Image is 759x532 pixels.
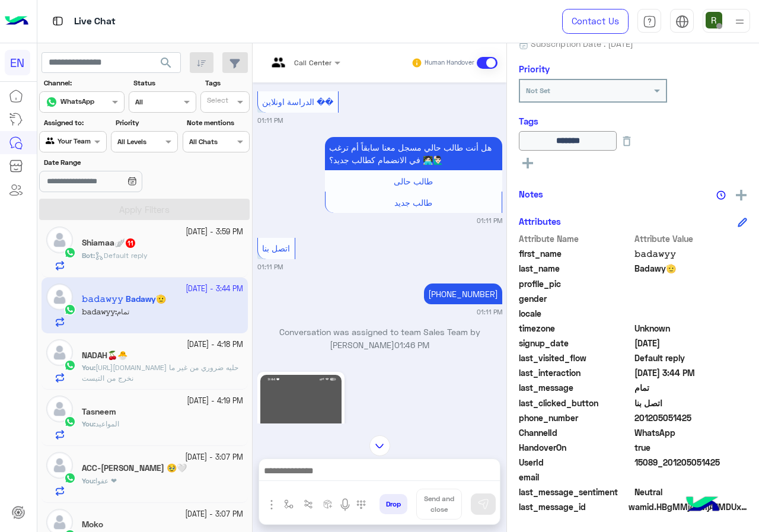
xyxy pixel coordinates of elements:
span: email [519,471,632,483]
small: [DATE] - 3:59 PM [186,227,243,238]
span: profile_pic [519,278,632,290]
span: locale [519,307,632,320]
small: Human Handover [425,58,474,68]
span: search [159,56,173,70]
span: signup_date [519,337,632,349]
small: [DATE] - 3:07 PM [185,509,243,520]
img: defaultAdmin.png [46,452,73,479]
button: create order [318,495,338,514]
span: null [634,471,748,483]
span: طالب حالى [394,176,433,186]
button: Drop [379,494,407,514]
label: Tags [205,78,248,88]
span: Subscription Date : [DATE] [531,37,633,50]
span: Default reply [634,352,748,364]
span: null [634,307,748,320]
span: طالب جديد [394,197,432,208]
span: timezone [519,322,632,335]
h5: NADAH🍒🐣 [82,351,127,361]
small: 01:11 PM [257,116,283,125]
button: Apply Filters [39,199,250,220]
b: : [82,419,95,428]
span: اتصل بنا [634,397,748,409]
button: Send and close [416,489,462,520]
h5: ACC-Nourhan 🥹🤍 [82,463,187,473]
h6: Tags [519,116,747,126]
span: You [82,363,94,372]
div: Select [205,95,228,109]
label: Status [133,78,194,88]
span: first_name [519,247,632,260]
p: 15/10/2025, 1:11 PM [325,137,502,170]
img: select flow [284,499,294,509]
span: عفوا ❤ [95,476,117,485]
span: Default reply [95,251,148,260]
h6: Priority [519,63,550,74]
p: Conversation was assigned to team Sales Team by [PERSON_NAME] [257,326,502,351]
div: EN [5,50,30,75]
span: 01:46 PM [394,340,429,350]
span: last_message_id [519,501,626,513]
img: send attachment [264,498,279,512]
img: scroll [369,435,390,456]
label: Assigned to: [44,117,105,128]
span: Bot [82,251,93,260]
span: الدراسة اونلاين �� [262,97,333,107]
span: last_clicked_button [519,397,632,409]
img: hulul-logo.png [682,485,723,526]
span: last_interaction [519,367,632,379]
h5: Moko [82,520,103,530]
button: Trigger scenario [299,495,318,514]
span: last_name [519,262,632,275]
img: WhatsApp [64,472,76,484]
span: wamid.HBgMMjAxMjA1MDUxNDI1FQIAEhgUM0ExNkVCMTNCNTc4QjI5NThEMDEA [629,501,747,513]
label: Priority [116,117,177,128]
span: ChannelId [519,426,632,439]
img: WhatsApp [64,247,76,259]
small: [DATE] - 4:18 PM [187,339,243,351]
img: make a call [356,500,366,509]
label: Channel: [44,78,123,88]
label: Date Range [44,157,177,168]
span: 0 [634,486,748,498]
img: send voice note [338,498,352,512]
span: اتصل بنا [262,243,290,253]
p: Live Chat [74,14,116,30]
img: 1457235695502774.jpg [260,375,342,519]
label: Note mentions [187,117,248,128]
span: Attribute Name [519,232,632,245]
span: تمام [634,381,748,394]
img: defaultAdmin.png [46,227,73,253]
span: 2 [634,426,748,439]
span: gender [519,292,632,305]
span: https://englishcapsules.net/lms/student/tc/tests/test/79337/view حليه ضروري من غير ما نخرج من التيست [82,363,238,383]
span: Unknown [634,322,748,335]
h5: Tasneem [82,407,116,417]
b: : [82,476,95,485]
h6: Notes [519,189,543,199]
span: null [634,292,748,305]
span: Call Center [294,58,331,67]
p: 15/10/2025, 1:11 PM [424,283,502,304]
span: last_visited_flow [519,352,632,364]
span: 2024-01-27T17:15:06.642Z [634,337,748,349]
img: add [736,190,747,200]
button: select flow [279,495,299,514]
img: Logo [5,9,28,34]
small: [DATE] - 3:07 PM [185,452,243,463]
a: tab [637,9,661,34]
span: phone_number [519,412,632,424]
b: Not Set [526,86,550,95]
small: 01:11 PM [477,307,502,317]
span: Attribute Value [634,232,748,245]
img: tab [50,14,65,28]
span: last_message_sentiment [519,486,632,498]
img: defaultAdmin.png [46,396,73,422]
img: userImage [706,12,722,28]
span: last_message [519,381,632,394]
span: 2025-10-15T12:44:54.741Z [634,367,748,379]
span: 𝚋𝚊𝚍𝚊𝚠𝚢𝚢 [634,247,748,260]
button: search [152,52,181,78]
img: tab [643,15,656,28]
span: المواعيد [95,419,119,428]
